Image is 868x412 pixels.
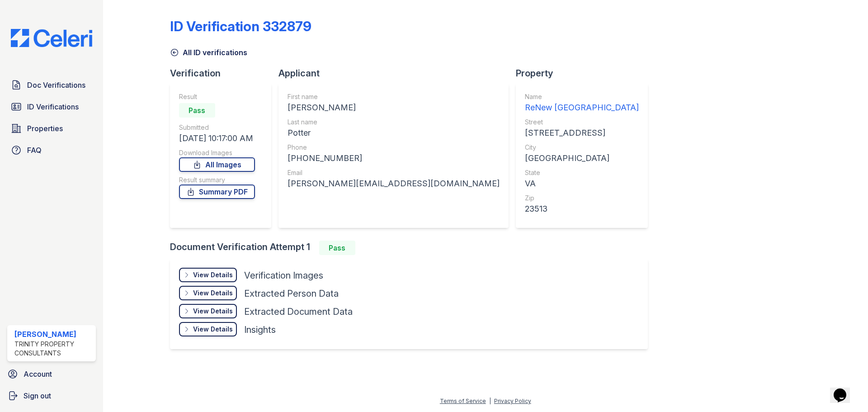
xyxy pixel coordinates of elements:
img: CE_Logo_Blue-a8612792a0a2168367f1c8372b55b34899dd931a85d93a1a3d3e32e68fde9ad4.png [4,29,99,47]
div: Email [288,168,500,177]
a: Privacy Policy [494,398,531,404]
div: Name [525,92,639,101]
div: View Details [193,307,233,316]
a: ID Verifications [7,98,96,116]
div: Verification Images [244,269,323,282]
div: View Details [193,289,233,298]
div: | [489,398,491,404]
div: Extracted Document Data [244,305,353,318]
div: Phone [288,143,500,152]
span: Properties [27,123,63,134]
a: All Images [179,157,255,172]
span: FAQ [27,145,42,156]
div: [PERSON_NAME] [14,329,92,340]
div: Document Verification Attempt 1 [170,241,655,255]
div: VA [525,177,639,190]
div: [PERSON_NAME][EMAIL_ADDRESS][DOMAIN_NAME] [288,177,500,190]
div: [DATE] 10:17:00 AM [179,132,255,145]
div: Trinity Property Consultants [14,340,92,358]
div: 23513 [525,203,639,215]
div: Pass [179,103,215,118]
iframe: chat widget [830,376,859,403]
span: Sign out [24,390,51,401]
div: Download Images [179,148,255,157]
div: City [525,143,639,152]
div: [STREET_ADDRESS] [525,127,639,139]
div: View Details [193,270,233,279]
a: Sign out [4,387,99,405]
div: [PERSON_NAME] [288,101,500,114]
div: ID Verification 332879 [170,18,311,34]
div: Property [516,67,655,80]
div: ReNew [GEOGRAPHIC_DATA] [525,101,639,114]
div: State [525,168,639,177]
div: Result summary [179,175,255,185]
a: All ID verifications [170,47,247,58]
a: FAQ [7,141,96,159]
div: Verification [170,67,278,80]
a: Properties [7,119,96,137]
div: First name [288,92,500,101]
div: Street [525,118,639,127]
div: [PHONE_NUMBER] [288,152,500,165]
a: Name ReNew [GEOGRAPHIC_DATA] [525,92,639,114]
div: Applicant [278,67,516,80]
div: View Details [193,325,233,334]
div: Last name [288,118,500,127]
div: Result [179,92,255,101]
span: Account [24,369,52,379]
div: Potter [288,127,500,139]
span: ID Verifications [27,101,79,112]
a: Doc Verifications [7,76,96,94]
div: Insights [244,323,276,336]
a: Summary PDF [179,185,255,199]
div: Extracted Person Data [244,287,339,300]
a: Terms of Service [440,398,486,404]
div: Pass [319,241,355,255]
div: Zip [525,194,639,203]
div: Submitted [179,123,255,132]
div: [GEOGRAPHIC_DATA] [525,152,639,165]
a: Account [4,365,99,383]
span: Doc Verifications [27,80,85,90]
